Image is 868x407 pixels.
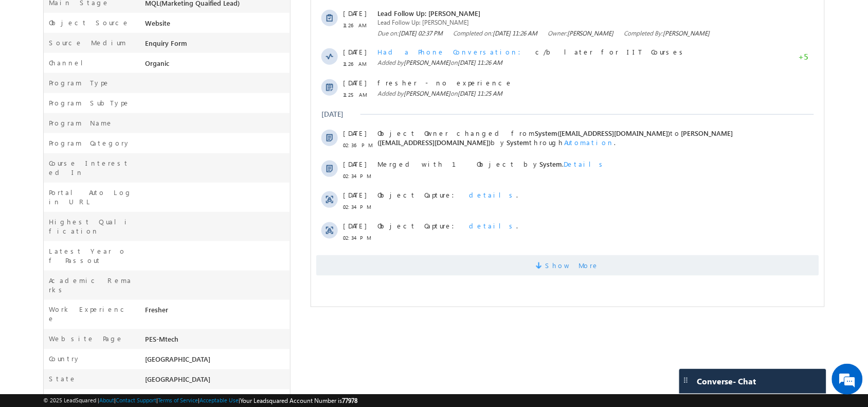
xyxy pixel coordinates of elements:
span: 03:54 PM [32,71,63,80]
em: Start Chat [140,317,187,331]
div: 77 Selected [54,11,83,21]
div: Website [142,18,290,32]
span: [DATE] [32,210,55,219]
label: Website Page [49,334,123,344]
label: Program Name [49,118,113,128]
label: Program Type [49,78,110,87]
span: 11:25 AM [32,253,63,262]
span: Object Capture: [66,384,150,393]
span: Object Owner changed from to by through . [66,291,422,309]
span: © 2025 LeadSquared | | | | | [43,396,357,405]
span: 11:26 AM [32,183,63,192]
span: [DATE] [32,353,55,362]
span: Automation [253,300,303,309]
label: State [49,375,77,384]
span: [DATE] 11:26 AM [147,221,191,229]
span: Your Leadsquared Account Number is [240,397,357,404]
div: [DATE] [10,91,44,100]
label: Work Experience [49,305,133,324]
span: 11:26 AM [32,152,63,162]
a: Details [252,322,296,331]
span: [DATE] 11:26 AM [182,192,226,200]
span: Added by on [66,221,444,230]
span: [DATE] [32,384,55,393]
a: Acceptable Use [200,397,239,403]
span: [DATE] [32,322,55,331]
span: Automation [154,119,205,128]
span: Added by on [66,252,444,261]
span: [DATE] 02:37 PM [87,192,132,200]
span: 02:34 PM [32,365,63,374]
span: 77978 [342,397,357,404]
div: Minimize live chat window [169,5,193,30]
span: [DATE] [32,171,55,181]
span: details [158,353,205,362]
div: Fresher [142,305,290,320]
label: Latest Year of Passout [49,246,133,265]
span: New Lead [229,110,260,118]
label: Country [49,355,81,364]
label: Program Category [49,138,131,148]
label: Highest Qualification [49,217,133,236]
span: System [97,119,119,128]
span: Lead Follow Up: [PERSON_NAME] [66,181,444,190]
span: [DATE] 11:25 AM [147,252,191,260]
label: Program SubType [49,98,130,108]
span: Time [155,8,169,23]
div: Enquiry Form [142,38,290,52]
span: +5 [487,215,498,227]
label: Source Medium [49,38,126,47]
span: fresher - no experience [66,241,444,250]
span: [DATE] [32,140,55,150]
span: Merged with 1 Object by . [66,322,444,331]
span: System [228,322,251,331]
span: [DATE] [32,110,55,119]
span: [PERSON_NAME] [93,221,139,229]
span: [PERSON_NAME] [352,192,399,200]
textarea: Type your message and hit 'Enter' [13,95,188,308]
div: PES-Mtech [142,334,290,349]
label: Academic Remarks [49,276,133,294]
span: System [195,300,218,309]
div: Organic [142,58,290,73]
div: . [66,384,444,393]
div: [DATE] [10,272,44,281]
div: Today [10,40,44,49]
span: [PERSON_NAME] [314,68,366,77]
span: c/b later for IIT Courses [224,210,376,219]
a: About [99,397,114,403]
span: 11:26 AM [32,222,63,231]
span: Dynamic Form [219,140,290,149]
img: carter-drag [682,376,690,384]
div: Sales Activity,Program,Email Bounced,Email Link Clicked,Email Marked Spam & 72 more.. [51,8,129,24]
span: 11:26 AM [32,121,63,131]
span: Had a Phone Conversation [66,210,216,219]
label: Portal Auto Login URL [49,188,133,206]
span: [PERSON_NAME] [93,252,139,260]
a: Contact Support [116,397,156,403]
span: Completed on: [142,191,226,201]
span: Object Stage changed from to by through [66,110,320,128]
div: [GEOGRAPHIC_DATA] [142,375,290,389]
span: [DATE] [32,241,55,250]
span: 02:34 PM [32,396,63,405]
span: System([EMAIL_ADDRESS][DOMAIN_NAME]) [224,291,359,300]
span: Completed By: [313,191,399,201]
span: Object Capture: [66,353,150,362]
span: Lead Follow Up: [PERSON_NAME] [66,171,444,181]
img: d_60004797649_company_0_60004797649 [17,54,43,67]
div: [GEOGRAPHIC_DATA] [142,355,290,369]
div: All Time [177,11,197,21]
label: Course Interested In [49,158,133,177]
span: details [158,384,205,393]
span: Dynamic Form Submission: was submitted by [PERSON_NAME] [66,140,444,159]
span: [PERSON_NAME]([EMAIL_ADDRESS][DOMAIN_NAME]) [66,59,333,77]
label: Channel [49,58,91,67]
span: Due on: [66,191,132,201]
span: [PERSON_NAME]([EMAIL_ADDRESS][DOMAIN_NAME]) [66,291,422,309]
span: [PERSON_NAME] [256,192,303,200]
span: [PERSON_NAME]([EMAIL_ADDRESS][DOMAIN_NAME]) [133,68,298,77]
span: [DATE] [32,59,55,68]
div: . [66,353,444,362]
span: Contacted - Call Back [66,110,320,128]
